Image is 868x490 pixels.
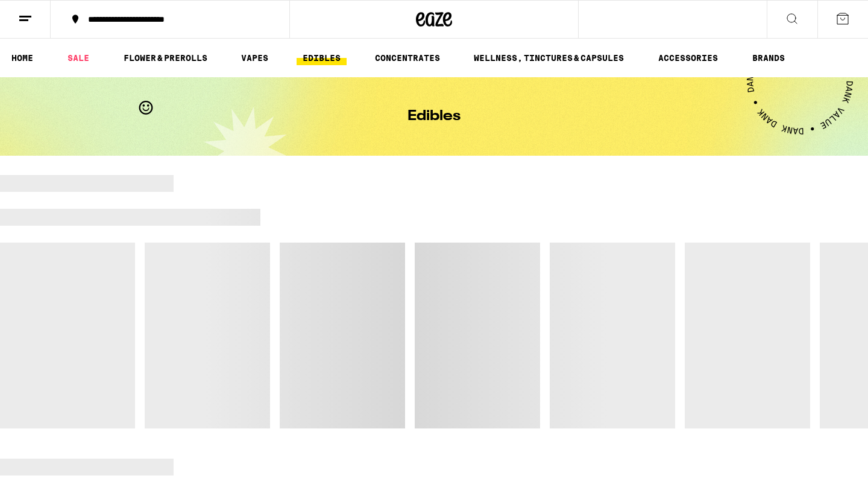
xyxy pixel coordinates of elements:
a: FLOWER & PREROLLS [118,51,213,65]
a: BRANDS [746,51,791,65]
a: WELLNESS, TINCTURES & CAPSULES [468,51,630,65]
a: VAPES [235,51,274,65]
a: EDIBLES [297,51,347,65]
h1: Edibles [407,109,461,124]
a: SALE [61,51,95,65]
a: CONCENTRATES [369,51,446,65]
a: HOME [5,51,39,65]
a: ACCESSORIES [652,51,724,65]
